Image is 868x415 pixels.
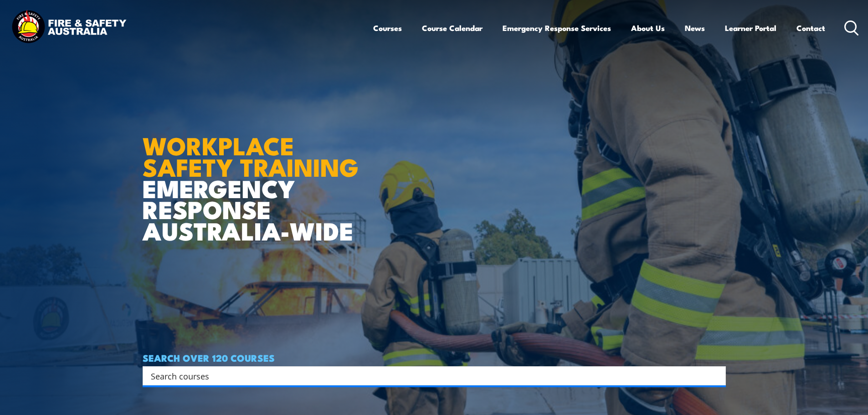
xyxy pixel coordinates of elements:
[153,369,708,382] form: Search form
[143,126,359,185] strong: WORKPLACE SAFETY TRAINING
[685,16,705,40] a: News
[143,353,726,363] h4: SEARCH OVER 120 COURSES
[796,16,825,40] a: Contact
[143,112,365,241] h1: EMERGENCY RESPONSE AUSTRALIA-WIDE
[710,369,723,382] button: Search magnifier button
[503,16,611,40] a: Emergency Response Services
[631,16,665,40] a: About Us
[422,16,483,40] a: Course Calendar
[725,16,776,40] a: Learner Portal
[151,369,706,383] input: Search input
[373,16,402,40] a: Courses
